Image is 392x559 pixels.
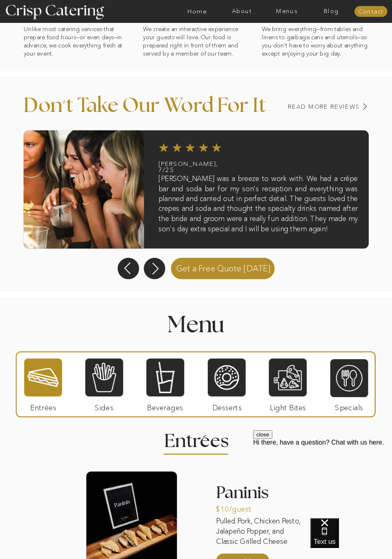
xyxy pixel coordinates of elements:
p: We bring everything—from tables and linens to garbage cans and utensils—so you don’t have to worr... [262,25,369,89]
h3: ' [51,96,78,112]
p: Pulled Pork, Chicken Pesto, Jalapeño Popper, and Classic Grilled Cheese [216,517,307,548]
h2: Entrees [164,432,228,445]
p: Entrées [22,396,65,415]
h2: [PERSON_NAME], 7/25 [158,161,212,173]
p: Sides [82,396,126,415]
p: Don t Take Our Word For It [24,96,283,126]
a: Blog [309,8,354,15]
h3: [PERSON_NAME] was a breeze to work with. We had a crêpe bar and soda bar for my son's reception a... [158,174,358,238]
p: Desserts [205,396,248,415]
a: Menus [264,8,309,15]
h1: Menu [105,314,287,333]
p: Beverages [143,396,187,415]
p: $10/guest [216,498,259,517]
p: Light Bites [266,396,310,415]
a: About [220,8,265,15]
iframe: podium webchat widget bubble [310,518,392,559]
a: Home [175,8,220,15]
p: We create an interactive experience your guests will love. Our food is prepared right in front of... [143,25,249,89]
a: Read MORE REVIEWS [256,104,359,110]
a: Get a Free Quote [DATE] [168,257,278,279]
iframe: podium webchat widget prompt [253,430,392,528]
h3: Paninis [216,485,307,505]
p: Specials [327,396,371,415]
p: Unlike most catering services that prepare food hours—or even days—in advance, we cook everything... [24,25,131,89]
a: Contact [354,9,388,15]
